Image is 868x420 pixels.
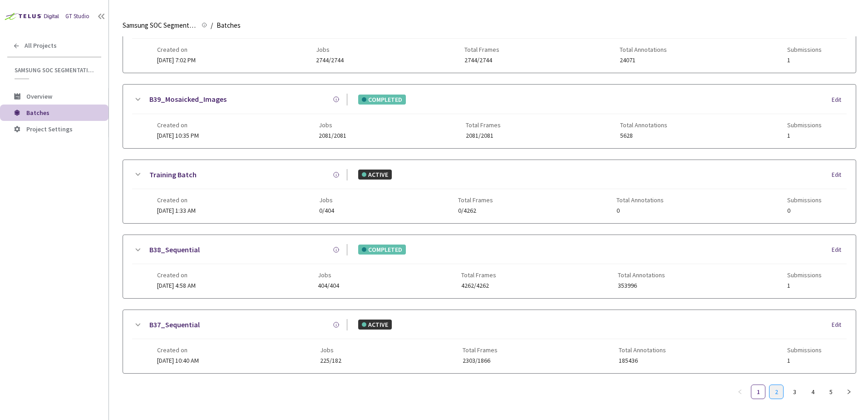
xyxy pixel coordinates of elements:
[123,235,856,298] div: B38_SequentialCOMPLETEDEditCreated on[DATE] 4:58 AMJobs404/404Total Frames4262/4262Total Annotati...
[458,207,493,214] span: 0/4262
[832,245,847,255] div: Edit
[805,385,820,399] li: 4
[620,57,667,64] span: 24071
[618,282,665,289] span: 353996
[461,271,496,279] span: Total Frames
[157,281,196,290] span: [DATE] 4:58 AM
[157,196,196,204] span: Created on
[787,57,822,64] span: 1
[26,109,49,117] span: Batches
[65,12,89,21] div: GT Studio
[806,385,819,399] a: 4
[123,85,856,148] div: B39_Mosaicked_ImagesCOMPLETEDEditCreated on[DATE] 10:35 PMJobs2081/2081Total Frames2081/2081Total...
[620,121,667,129] span: Total Annotations
[832,170,847,180] div: Edit
[619,357,666,364] span: 185436
[316,46,344,53] span: Jobs
[149,319,200,330] a: B37_Sequential
[211,20,213,31] li: /
[358,245,406,255] div: COMPLETED
[149,244,200,255] a: B38_Sequential
[26,92,52,100] span: Overview
[787,132,822,139] span: 1
[157,56,196,64] span: [DATE] 7:02 PM
[25,42,57,50] span: All Projects
[787,46,822,53] span: Submissions
[769,385,784,399] li: 2
[751,385,765,399] li: 1
[458,196,493,204] span: Total Frames
[123,20,196,31] span: Samsung SOC Segmentation 2024
[149,169,197,180] a: Training Batch
[123,10,856,73] div: B40_Mosaicked_ImagesCOMPLETEDEditCreated on[DATE] 7:02 PMJobs2744/2744Total Frames2744/2744Total ...
[832,320,847,330] div: Edit
[787,121,822,129] span: Submissions
[217,20,241,31] span: Batches
[320,357,341,364] span: 225/182
[466,121,501,129] span: Total Frames
[157,46,196,53] span: Created on
[464,46,499,53] span: Total Frames
[842,385,856,399] li: Next Page
[157,346,199,354] span: Created on
[846,389,852,395] span: right
[733,385,747,399] li: Previous Page
[618,271,665,279] span: Total Annotations
[319,132,346,139] span: 2081/2081
[320,346,341,354] span: Jobs
[620,132,667,139] span: 5628
[157,121,199,129] span: Created on
[358,95,406,105] div: COMPLETED
[616,196,664,204] span: Total Annotations
[319,196,334,204] span: Jobs
[788,385,801,399] a: 3
[466,132,501,139] span: 2081/2081
[463,346,498,354] span: Total Frames
[824,385,838,399] a: 5
[751,385,765,399] a: 1
[319,121,346,129] span: Jobs
[123,160,856,223] div: Training BatchACTIVEEditCreated on[DATE] 1:33 AMJobs0/404Total Frames0/4262Total Annotations0Subm...
[787,271,822,279] span: Submissions
[842,385,856,399] button: right
[787,282,822,289] span: 1
[318,271,339,279] span: Jobs
[316,57,344,64] span: 2744/2744
[620,46,667,53] span: Total Annotations
[769,385,783,399] a: 2
[832,95,847,105] div: Edit
[319,207,334,214] span: 0/404
[733,385,747,399] button: left
[787,196,822,204] span: Submissions
[461,282,496,289] span: 4262/4262
[464,57,499,64] span: 2744/2744
[358,170,392,180] div: ACTIVE
[616,207,664,214] span: 0
[123,310,856,373] div: B37_SequentialACTIVEEditCreated on[DATE] 10:40 AMJobs225/182Total Frames2303/1866Total Annotation...
[619,346,666,354] span: Total Annotations
[787,346,822,354] span: Submissions
[463,357,498,364] span: 2303/1866
[824,385,838,399] li: 5
[787,207,822,214] span: 0
[358,320,392,330] div: ACTIVE
[157,206,196,215] span: [DATE] 1:33 AM
[787,385,802,399] li: 3
[157,131,199,140] span: [DATE] 10:35 PM
[26,125,73,133] span: Project Settings
[149,94,227,105] a: B39_Mosaicked_Images
[318,282,339,289] span: 404/404
[157,271,196,279] span: Created on
[15,66,96,74] span: Samsung SOC Segmentation 2024
[737,389,743,395] span: left
[157,356,199,365] span: [DATE] 10:40 AM
[787,357,822,364] span: 1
